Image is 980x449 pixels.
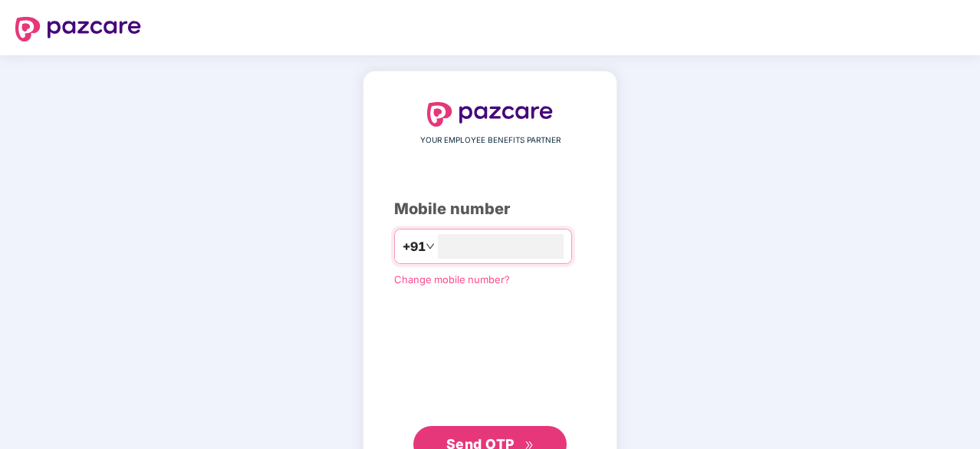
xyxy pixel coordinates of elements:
img: logo [427,102,553,127]
span: YOUR EMPLOYEE BENEFITS PARTNER [420,134,561,147]
div: Mobile number [394,197,586,221]
a: Change mobile number? [394,273,510,286]
span: +91 [403,237,426,256]
span: down [426,242,435,251]
img: logo [15,17,141,41]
